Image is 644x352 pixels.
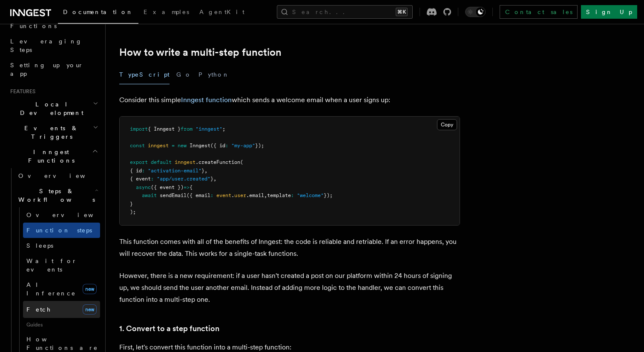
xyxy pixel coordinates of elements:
span: ({ email [187,192,210,198]
button: Copy [437,119,457,130]
span: sendEmail [160,192,187,198]
span: Guides [23,318,100,332]
button: Steps & Workflows [15,183,100,207]
span: . [231,192,234,198]
span: Function steps [26,227,92,234]
span: : [291,192,294,198]
span: , [213,176,216,182]
a: Sleeps [23,238,100,253]
span: await [142,192,157,198]
span: : [210,192,213,198]
span: Local Development [7,100,93,117]
span: event [216,192,231,198]
span: , [204,168,207,174]
p: This function comes with all of the benefits of Inngest: the code is reliable and retriable. If a... [119,236,460,260]
a: Function steps [23,223,100,238]
span: "inngest" [195,126,222,132]
button: Events & Triggers [7,120,100,144]
span: Inngest Functions [7,148,92,165]
span: Overview [18,172,106,179]
span: Steps & Workflows [15,187,95,204]
kbd: ⌘K [396,8,408,16]
span: : [151,176,154,182]
span: "app/user.created" [157,176,210,182]
span: Events & Triggers [7,124,93,141]
a: How to write a multi-step function [119,46,282,58]
span: { id [130,168,142,174]
span: new [83,284,97,294]
span: ; [222,126,225,132]
span: }); [324,192,333,198]
span: Fetch [26,306,51,313]
span: from [181,126,193,132]
span: , [264,192,267,198]
a: Overview [23,207,100,223]
a: Setting up your app [7,57,100,81]
button: Go [176,65,192,84]
a: Sign Up [581,5,637,19]
a: Examples [138,3,194,23]
span: Setting up your app [10,62,83,77]
a: AI Inferencenew [23,277,100,301]
span: "my-app" [231,143,255,149]
span: ({ id [210,143,225,149]
span: => [184,184,190,190]
span: = [172,143,175,149]
button: TypeScript [119,65,170,84]
button: Inngest Functions [7,144,100,168]
span: } [210,176,213,182]
span: "welcome" [297,192,324,198]
button: Python [198,65,230,84]
span: new [83,304,97,315]
a: 1. Convert to a step function [119,323,219,335]
span: AgentKit [199,9,244,15]
span: const [130,143,145,149]
span: export [130,159,148,165]
span: Features [7,88,35,95]
span: AI Inference [26,281,76,297]
span: } [201,168,204,174]
p: Consider this simple which sends a welcome email when a user signs up: [119,94,460,106]
span: : [142,168,145,174]
a: Contact sales [500,5,578,19]
span: { Inngest } [148,126,181,132]
button: Local Development [7,97,100,120]
span: new [178,143,187,149]
a: Leveraging Steps [7,34,100,57]
span: default [151,159,172,165]
span: user [234,192,246,198]
span: .email [246,192,264,198]
span: Leveraging Steps [10,38,82,53]
span: Sleeps [26,242,53,249]
span: Inngest [190,143,210,149]
a: Fetchnew [23,301,100,318]
a: Overview [15,168,100,183]
span: ({ event }) [151,184,184,190]
span: } [130,201,133,207]
span: inngest [175,159,195,165]
span: ( [240,159,243,165]
a: AgentKit [194,3,250,23]
button: Toggle dark mode [465,7,486,17]
span: { [190,184,193,190]
span: async [136,184,151,190]
a: Inngest function [181,96,232,104]
a: Documentation [58,3,138,24]
span: import [130,126,148,132]
button: Search...⌘K [277,5,413,19]
span: inngest [148,143,169,149]
span: Documentation [63,9,133,15]
span: "activation-email" [148,168,201,174]
span: }); [255,143,264,149]
span: Wait for events [26,258,77,273]
span: : [225,143,228,149]
a: Wait for events [23,253,100,277]
span: Overview [26,212,114,218]
span: ); [130,209,136,215]
span: Examples [144,9,189,15]
p: However, there is a new requirement: if a user hasn't created a post on our platform within 24 ho... [119,270,460,306]
span: .createFunction [195,159,240,165]
span: { event [130,176,151,182]
span: template [267,192,291,198]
